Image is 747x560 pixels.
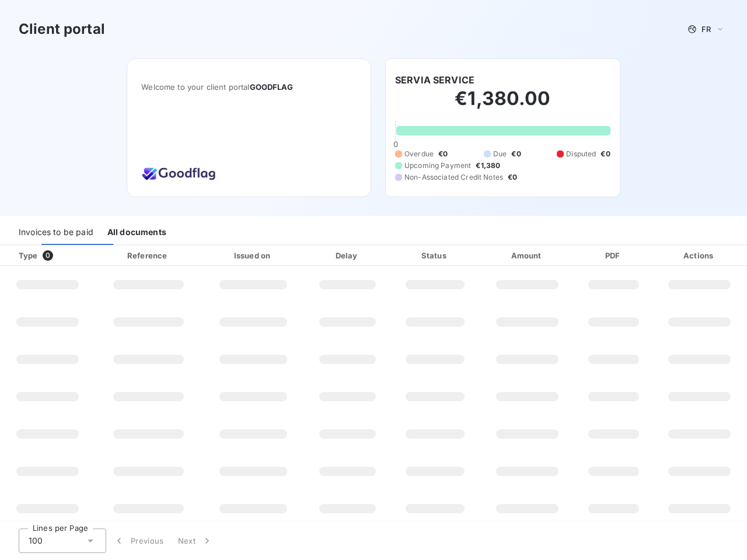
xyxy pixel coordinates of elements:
div: All documents [107,220,166,245]
div: Amount [482,250,573,261]
span: Overdue [404,149,434,159]
h2: €1,380.00 [395,87,610,122]
span: €0 [508,172,517,183]
span: 0 [393,139,398,149]
div: Delay [307,250,388,261]
span: Disputed [566,149,596,159]
button: Next [171,528,220,553]
h6: SERVIA SERVICE [395,73,474,87]
span: €0 [511,149,521,159]
span: €0 [438,149,448,159]
span: GOODFLAG [250,82,293,92]
button: Previous [106,528,171,553]
div: Issued on [204,250,302,261]
span: Non-Associated Credit Notes [404,172,503,183]
div: Reference [127,251,167,260]
h3: Client portal [19,19,105,40]
span: Welcome to your client portal [141,82,357,92]
span: 100 [29,535,43,547]
div: Status [393,250,477,261]
span: FR [701,24,711,34]
span: 0 [43,250,53,261]
div: Type [12,250,92,261]
span: €1,380 [476,160,500,171]
div: Actions [654,250,745,261]
div: PDF [577,250,650,261]
div: Invoices to be paid [19,220,93,245]
span: Upcoming Payment [404,160,471,171]
span: Due [493,149,507,159]
span: €0 [601,149,610,159]
img: Company logo [141,162,216,183]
